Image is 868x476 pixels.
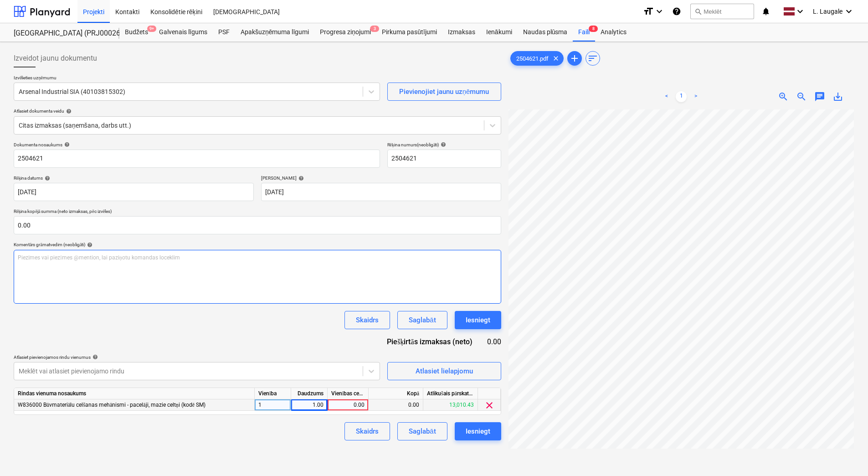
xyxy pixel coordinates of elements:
[518,23,573,41] a: Naudas plūsma
[213,23,235,41] a: PSF
[387,142,501,148] div: Rēķina numurs (neobligāti)
[119,23,154,41] div: Budžets
[466,314,490,326] div: Iesniegt
[154,23,213,41] a: Galvenais līgums
[261,175,501,181] div: [PERSON_NAME]
[43,176,50,181] span: help
[813,8,842,15] span: L. Laugale
[295,399,324,411] div: 1.00
[314,23,376,41] div: Progresa ziņojumi
[18,402,205,408] span: W836000 Būvmateriālu celšanas mehānismi - pacelāji, mazie celtņi (kodē SM)
[661,91,672,102] a: Previous page
[14,208,501,216] p: Rēķina kopējā summa (neto izmaksas, pēc izvēles)
[796,91,807,102] span: zoom_out
[255,388,291,399] div: Vienība
[690,4,754,19] button: Meklēt
[822,432,868,476] iframe: Chat Widget
[814,91,825,102] span: chat
[380,336,487,347] div: Piešķirtās izmaksas (neto)
[64,109,72,114] span: help
[397,422,447,440] button: Saglabāt
[455,422,501,440] button: Iesniegt
[331,399,365,411] div: 0.00
[423,399,478,411] div: 13,010.43
[409,314,436,326] div: Saglabāt
[397,311,447,329] button: Saglabāt
[85,242,92,248] span: help
[14,216,501,234] input: Rēķina kopējā summa (neto izmaksas, pēc izvēles)
[455,311,501,329] button: Iesniegt
[569,53,580,64] span: add
[369,399,423,411] div: 0.00
[439,142,446,147] span: help
[14,53,97,64] span: Izveidot jaunu dokumentu
[235,23,314,41] a: Apakšuzņēmuma līgumi
[510,51,564,66] div: 2504621.pdf
[14,354,380,360] div: Atlasiet pievienojamos rindu vienumus
[676,91,687,102] a: Page 1 is your current page
[690,91,701,102] a: Next page
[778,91,789,102] span: zoom_in
[654,6,665,17] i: keyboard_arrow_down
[119,23,154,41] a: Budžets9+
[832,91,843,102] span: save_alt
[761,6,770,17] i: notifications
[261,183,501,201] input: Izpildes datums nav norādīts
[314,23,376,41] a: Progresa ziņojumi3
[369,388,423,399] div: Kopā
[14,142,380,148] div: Dokumenta nosaukums
[14,108,501,114] div: Atlasiet dokumenta veidu
[484,400,495,411] span: clear
[387,83,501,101] button: Pievienojiet jaunu uzņēmumu
[442,23,481,41] a: Izmaksas
[550,53,561,64] span: clear
[481,23,518,41] a: Ienākumi
[344,422,390,440] button: Skaidrs
[511,55,554,62] span: 2504621.pdf
[587,53,598,64] span: sort
[399,86,489,98] div: Pievienojiet jaunu uzņēmumu
[14,242,501,248] div: Komentārs grāmatvedim (neobligāti)
[466,425,490,437] div: Iesniegt
[423,388,478,399] div: Atlikušais pārskatītais budžets
[291,388,328,399] div: Daudzums
[416,365,473,377] div: Atlasiet lielapjomu
[595,23,632,41] a: Analytics
[387,362,501,380] button: Atlasiet lielapjomu
[376,23,442,41] a: Pirkuma pasūtījumi
[14,183,254,201] input: Rēķina datums nav norādīts
[672,6,681,17] i: Zināšanu pamats
[387,150,501,168] input: Rēķina numurs
[487,336,501,347] div: 0.00
[91,354,98,360] span: help
[589,26,598,32] span: 8
[356,314,379,326] div: Skaidrs
[14,175,254,181] div: Rēķina datums
[573,23,595,41] div: Faili
[356,425,379,437] div: Skaidrs
[14,29,108,38] div: [GEOGRAPHIC_DATA] (PRJ0002627, K-1 un K-2(2.kārta) 2601960
[62,142,70,147] span: help
[14,388,255,399] div: Rindas vienuma nosaukums
[370,26,379,32] span: 3
[795,6,806,17] i: keyboard_arrow_down
[409,425,436,437] div: Saglabāt
[843,6,854,17] i: keyboard_arrow_down
[147,26,156,32] span: 9+
[255,399,291,411] div: 1
[14,150,380,168] input: Dokumenta nosaukums
[573,23,595,41] a: Faili8
[328,388,369,399] div: Vienības cena
[344,311,390,329] button: Skaidrs
[297,176,304,181] span: help
[694,8,702,15] span: search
